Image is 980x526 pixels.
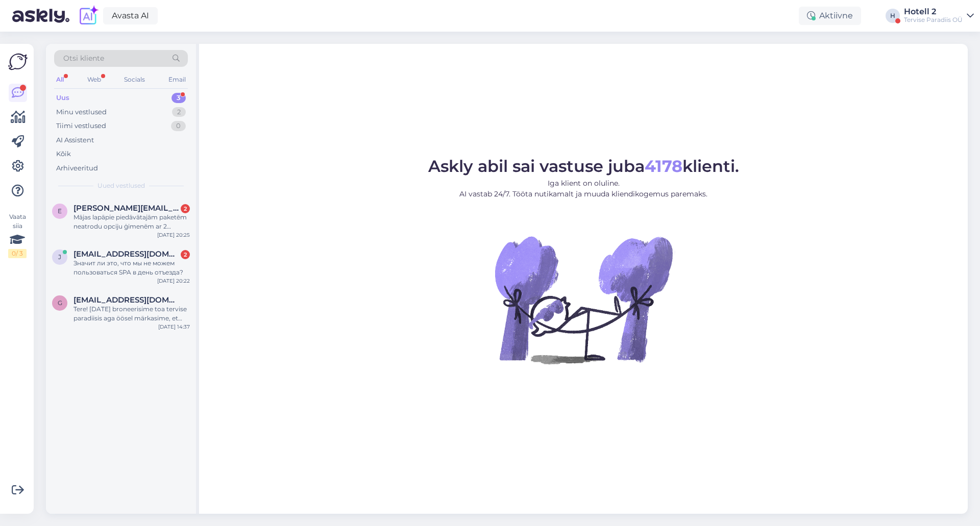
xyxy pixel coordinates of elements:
div: Tervise Paradiis OÜ [904,16,963,24]
img: explore-ai [78,5,99,27]
div: [DATE] 14:37 [158,323,190,331]
div: 0 [171,121,186,131]
div: [DATE] 20:22 [157,277,190,285]
div: Socials [122,73,147,86]
div: [DATE] 20:25 [157,231,190,239]
span: j [58,253,61,261]
div: Arhiveeritud [56,163,98,173]
div: Minu vestlused [56,107,107,117]
div: Tere! [DATE] broneerisime toa tervise paradiisis aga öösel märkasime, et meie broneeritd lai kahe... [73,305,190,323]
div: 2 [181,204,190,213]
div: Kõik [56,149,71,159]
div: Aktiivne [799,7,861,25]
div: Значит ли это, что мы не можем пользоваться SPA в день отъезда? [73,259,190,277]
div: Uus [56,93,69,103]
div: 3 [171,93,186,103]
span: Askly abil sai vastuse juba klienti. [428,156,739,176]
img: Askly Logo [8,52,28,71]
div: Tiimi vestlused [56,121,106,131]
div: Vaata siia [8,212,27,258]
div: H [886,9,900,23]
span: g [58,299,62,307]
div: AI Assistent [56,135,94,145]
img: No Chat active [492,208,675,391]
span: ju.soldatkina@gmail.com [73,249,180,259]
div: 2 [181,250,190,259]
div: 0 / 3 [8,249,27,258]
span: Uued vestlused [97,181,145,190]
div: All [54,73,66,86]
div: Mājas lapāpie piedāvātajām paketēm neatrodu opciju ģimenēm ar 2 bērniem [73,213,190,231]
span: gregorroop@gmail.com [73,295,180,305]
div: Web [85,73,103,86]
div: Email [166,73,188,86]
b: 4178 [645,156,682,176]
div: Hotell 2 [904,8,963,16]
p: Iga klient on oluline. AI vastab 24/7. Tööta nutikamalt ja muuda kliendikogemus paremaks. [428,178,739,199]
span: ella.veckalne@gmail.com [73,204,180,213]
span: e [58,207,62,215]
span: Otsi kliente [63,53,104,64]
div: 2 [172,107,186,117]
a: Avasta AI [103,7,158,24]
a: Hotell 2Tervise Paradiis OÜ [904,8,974,24]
